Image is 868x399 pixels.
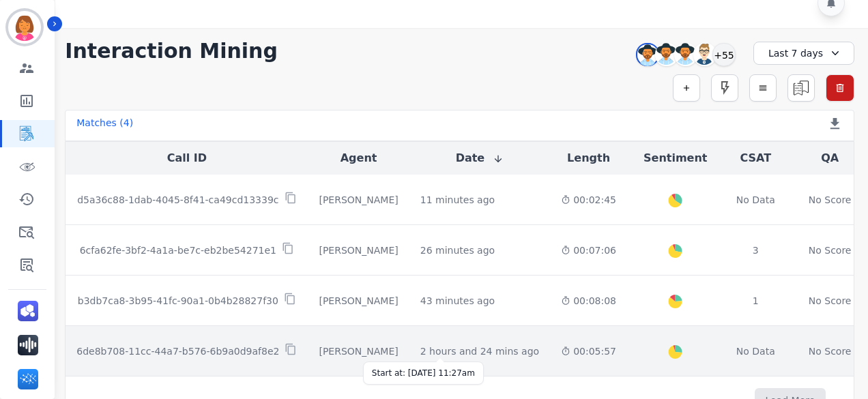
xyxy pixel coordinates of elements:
div: 00:05:57 [561,344,616,358]
div: 00:08:08 [561,294,616,308]
div: No Score [809,344,852,358]
div: Matches ( 4 ) [76,116,133,135]
div: [PERSON_NAME] [319,193,398,207]
p: 6cfa62fe-3bf2-4a1a-be7c-eb2be54271e1 [80,243,276,257]
p: d5a36c88-1dab-4045-8f41-ca49cd13339c [77,193,278,207]
div: No Data [735,193,777,207]
div: 1 [735,294,777,308]
button: CSAT [740,150,772,166]
div: Last 7 days [753,42,854,65]
img: Bordered avatar [8,11,41,44]
button: Call ID [167,150,207,166]
button: Agent [341,150,377,166]
button: Date [456,150,504,166]
div: 3 [735,243,777,257]
div: 11 minutes ago [420,193,495,207]
div: [PERSON_NAME] [319,243,398,257]
button: Length [567,150,610,166]
div: +55 [712,43,736,66]
div: 43 minutes ago [420,294,495,308]
div: Start at: [DATE] 11:27am [372,368,475,379]
button: QA [821,150,839,166]
div: 00:02:45 [561,193,616,207]
div: 2 hours and 24 mins ago [420,344,539,358]
div: [PERSON_NAME] [319,294,398,308]
div: No Score [809,193,852,207]
div: No Score [809,243,852,257]
div: No Data [735,344,777,358]
button: Sentiment [643,150,707,166]
h1: Interaction Mining [65,39,278,63]
div: No Score [809,294,852,308]
p: b3db7ca8-3b95-41fc-90a1-0b4b28827f30 [78,294,278,308]
div: 26 minutes ago [420,243,495,257]
p: 6de8b708-11cc-44a7-b576-6b9a0d9af8e2 [76,344,279,358]
div: [PERSON_NAME] [319,344,398,358]
div: 00:07:06 [561,243,616,257]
